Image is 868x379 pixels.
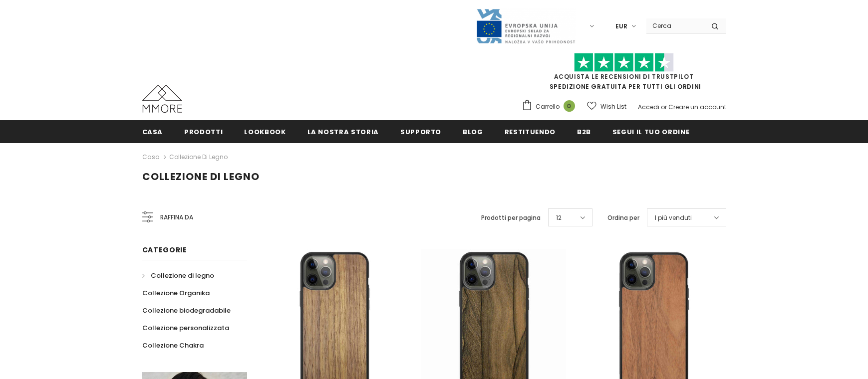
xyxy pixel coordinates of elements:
span: Collezione personalizzata [142,323,229,333]
a: Accedi [638,103,659,111]
span: B2B [577,127,591,137]
a: Collezione di legno [142,267,214,284]
span: Wish List [600,102,626,112]
span: Collezione Chakra [142,341,204,350]
label: Prodotti per pagina [481,213,541,223]
span: EUR [615,21,627,31]
a: Casa [142,120,163,143]
span: Segui il tuo ordine [612,127,689,137]
span: Collezione biodegradabile [142,306,231,315]
a: Collezione Organika [142,284,210,302]
a: supporto [400,120,441,143]
span: SPEDIZIONE GRATUITA PER TUTTI GLI ORDINI [522,57,726,91]
a: Carrello 0 [522,99,580,114]
a: Prodotti [184,120,223,143]
span: Collezione di legno [151,271,214,280]
a: Javni Razpis [476,21,576,30]
a: Segui il tuo ordine [612,120,689,143]
span: Categorie [142,245,187,255]
label: Ordina per [607,213,639,223]
a: Collezione Chakra [142,337,204,354]
span: supporto [400,127,441,137]
a: Creare un account [668,103,726,111]
span: Prodotti [184,127,223,137]
span: I più venduti [655,213,692,223]
span: Blog [463,127,483,137]
a: B2B [577,120,591,143]
span: Collezione Organika [142,288,210,298]
img: Javni Razpis [476,8,576,44]
img: Fidati di Pilot Stars [574,53,674,72]
a: La nostra storia [307,120,379,143]
span: 0 [564,100,575,112]
span: Collezione di legno [142,170,260,184]
a: Collezione di legno [169,153,228,161]
span: 12 [556,213,562,223]
span: Raffina da [160,212,193,223]
a: Wish List [587,98,626,115]
a: Collezione biodegradabile [142,302,231,319]
input: Search Site [646,18,704,33]
span: Carrello [536,102,560,112]
span: or [661,103,667,111]
a: Collezione personalizzata [142,319,229,337]
span: Casa [142,127,163,137]
a: Casa [142,151,160,163]
a: Acquista le recensioni di TrustPilot [554,72,694,81]
a: Blog [463,120,483,143]
a: Restituendo [505,120,556,143]
img: Casi MMORE [142,85,182,113]
span: Restituendo [505,127,556,137]
span: Lookbook [244,127,286,137]
a: Lookbook [244,120,286,143]
span: La nostra storia [307,127,379,137]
